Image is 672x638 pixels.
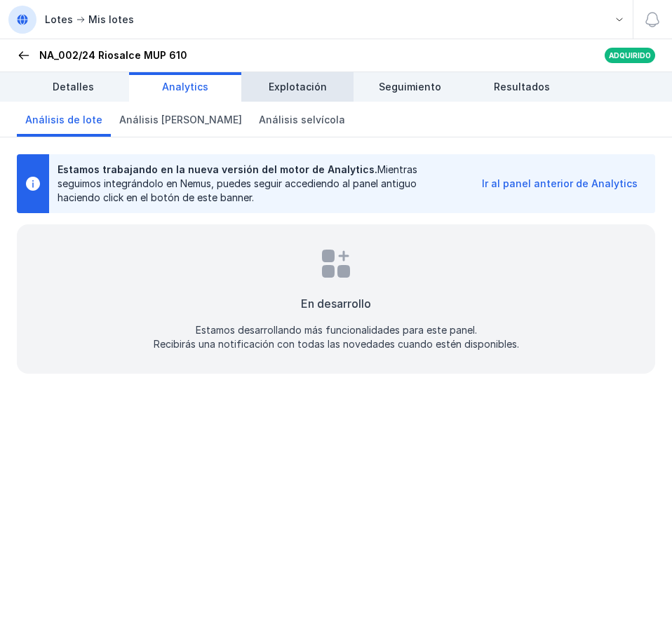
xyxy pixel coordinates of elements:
[154,337,519,351] div: Recibirás una notificación con todas las novedades cuando estén disponibles.
[354,72,466,102] a: Seguimiento
[129,72,241,102] a: Analytics
[482,177,638,191] div: Ir al panel anterior de Analytics
[17,72,129,102] a: Detalles
[269,80,327,94] span: Explotación
[473,172,647,196] button: Ir al panel anterior de Analytics
[196,323,477,337] div: Estamos desarrollando más funcionalidades para este panel.
[379,80,441,94] span: Seguimiento
[111,102,250,137] a: Análisis [PERSON_NAME]
[609,50,651,60] div: Adquirido
[241,72,354,102] a: Explotación
[88,13,134,27] div: Mis lotes
[259,113,345,127] span: Análisis selvícola
[58,163,462,205] div: Mientras seguimos integrándolo en Nemus, puedes seguir accediendo al panel antiguo haciendo click...
[25,113,102,127] span: Análisis de lote
[58,163,377,175] span: Estamos trabajando en la nueva versión del motor de Analytics.
[162,80,208,94] span: Analytics
[250,102,354,137] a: Análisis selvícola
[39,48,187,62] div: NA_002/24 Riosalce MUP 610
[466,72,578,102] a: Resultados
[119,113,242,127] span: Análisis [PERSON_NAME]
[301,295,371,312] div: En desarrollo
[53,80,94,94] span: Detalles
[17,102,111,137] a: Análisis de lote
[45,13,73,27] div: Lotes
[494,80,550,94] span: Resultados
